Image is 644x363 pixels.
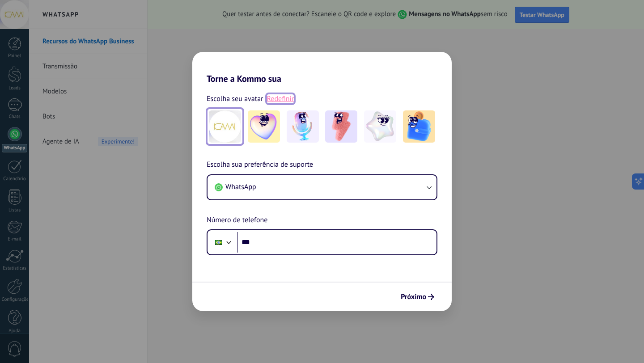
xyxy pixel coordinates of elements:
a: Redefinir [267,94,294,103]
img: -1.jpeg [248,110,280,143]
span: Próximo [401,294,426,300]
span: WhatsApp [225,182,256,191]
img: -5.jpeg [403,110,435,143]
img: -2.jpeg [287,110,319,143]
img: -3.jpeg [325,110,357,143]
span: Número de telefone [207,215,267,226]
span: Escolha sua preferência de suporte [207,159,313,171]
button: Próximo [397,289,438,304]
span: Escolha seu avatar [207,93,263,105]
img: -4.jpeg [364,110,396,143]
div: Brazil: + 55 [210,233,227,252]
button: WhatsApp [208,175,436,199]
h2: Torne a Kommo sua [192,52,452,84]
